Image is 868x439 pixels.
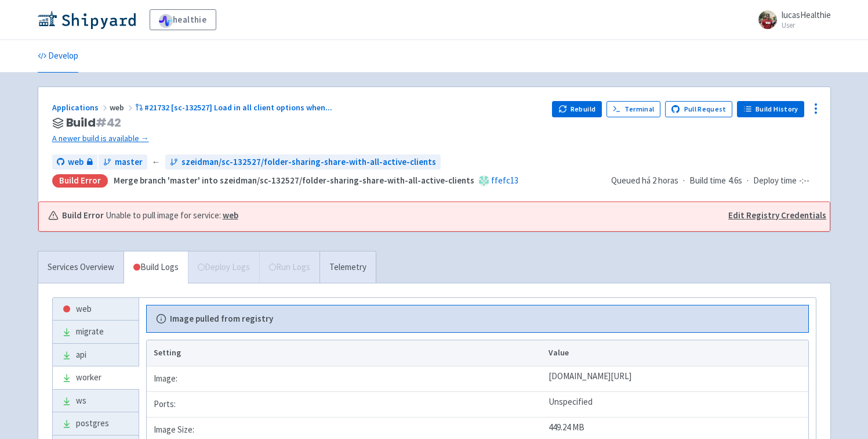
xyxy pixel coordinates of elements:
span: master [115,156,143,169]
a: Build Logs [124,251,188,283]
a: szeidman/sc-132527/folder-sharing-share-with-all-active-clients [165,154,441,170]
span: Deploy time [753,174,797,188]
td: [DOMAIN_NAME][URL] [544,366,808,391]
td: Image: [147,366,545,391]
a: Pull Request [665,101,733,117]
th: Value [544,340,808,366]
span: # 42 [96,114,122,131]
a: healthie [150,9,216,30]
td: Unspecified [544,391,808,417]
span: 4.6s [728,174,742,188]
span: web [68,156,83,169]
a: postgres [53,412,139,435]
time: há 2 horas [642,175,678,186]
a: web [53,298,139,321]
span: Build time [689,174,726,188]
a: #21732 [sc-132527] Load in all client options when... [135,102,335,113]
a: worker [53,366,139,389]
a: Services Overview [38,251,124,283]
b: Build Error [62,209,104,222]
div: · · [611,174,816,188]
a: Develop [38,40,78,73]
a: Telemetry [319,251,376,283]
a: Build History [737,101,804,117]
span: Unable to pull image for service: [106,209,238,222]
span: Queued [611,175,678,186]
a: Terminal [606,101,660,117]
a: web [52,154,97,170]
strong: Merge branch 'master' into szeidman/sc-132527/folder-sharing-share-with-all-active-clients [114,175,474,186]
b: Image pulled from registry [170,312,273,326]
a: master [99,154,147,170]
span: Build [66,116,122,129]
a: web [223,210,238,221]
img: Shipyard logo [38,10,136,29]
a: Edit Registry Credentials [728,209,826,222]
a: migrate [53,321,139,343]
a: Applications [52,102,110,113]
span: #21732 [sc-132527] Load in all client options when ... [144,102,332,113]
button: Rebuild [552,101,602,117]
span: lucasHealthie [782,9,831,20]
div: Build Error [52,174,108,188]
a: ws [53,390,139,412]
span: web [110,102,135,113]
a: api [53,344,139,366]
a: ffefc13 [491,175,518,186]
a: lucasHealthie User [751,10,831,29]
th: Setting [147,340,545,366]
span: ← [152,156,161,169]
small: User [782,21,831,29]
span: szeidman/sc-132527/folder-sharing-share-with-all-active-clients [181,156,436,169]
td: Ports: [147,391,545,417]
a: A newer build is available → [52,132,543,145]
span: -:-- [799,174,809,188]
